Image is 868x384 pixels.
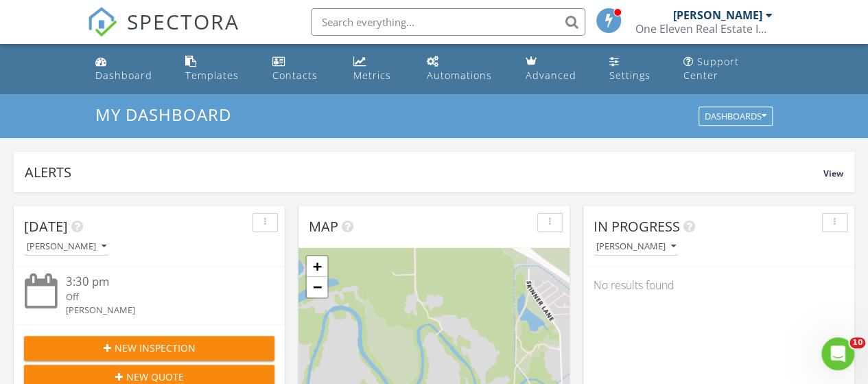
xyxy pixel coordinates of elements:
div: 3:30 pm [66,273,254,291]
span: In Progress [594,217,680,236]
iframe: Intercom live chat [821,337,854,370]
div: One Eleven Real Estate Inspections [635,22,773,36]
button: New Inspection [24,336,274,361]
button: Dashboards [699,107,773,126]
a: Contacts [267,49,336,89]
div: Support Center [683,55,739,82]
div: [PERSON_NAME] [66,304,254,317]
div: [PERSON_NAME] [27,242,106,251]
a: Zoom out [307,277,327,297]
div: No results found [583,267,854,304]
span: [DATE] [24,217,68,236]
div: Automations [427,69,492,82]
span: My Dashboard [95,103,231,126]
span: New Inspection [115,341,196,355]
a: Automations (Basic) [421,49,509,89]
span: Map [309,217,338,236]
div: Dashboard [95,69,152,82]
a: Dashboard [90,49,169,89]
span: View [823,168,843,179]
a: Templates [180,49,256,89]
a: Settings [604,49,667,89]
div: Contacts [272,69,318,82]
div: Advanced [526,69,576,82]
span: SPECTORA [127,7,239,36]
span: 10 [849,337,865,348]
div: Metrics [353,69,391,82]
button: [PERSON_NAME] [24,238,109,256]
a: Support Center [678,49,778,89]
span: New Quote [126,370,184,384]
div: Settings [609,69,650,82]
button: [PERSON_NAME] [594,238,679,256]
input: Search everything... [311,8,585,36]
a: Metrics [348,49,410,89]
div: [PERSON_NAME] [596,242,676,251]
div: Off [66,291,254,304]
div: Dashboards [705,112,766,122]
a: Advanced [520,49,593,89]
div: Templates [185,69,239,82]
img: The Best Home Inspection Software - Spectora [87,7,117,37]
a: Zoom in [307,256,327,277]
div: [PERSON_NAME] [673,8,762,22]
div: Alerts [25,163,823,181]
a: SPECTORA [87,19,239,47]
